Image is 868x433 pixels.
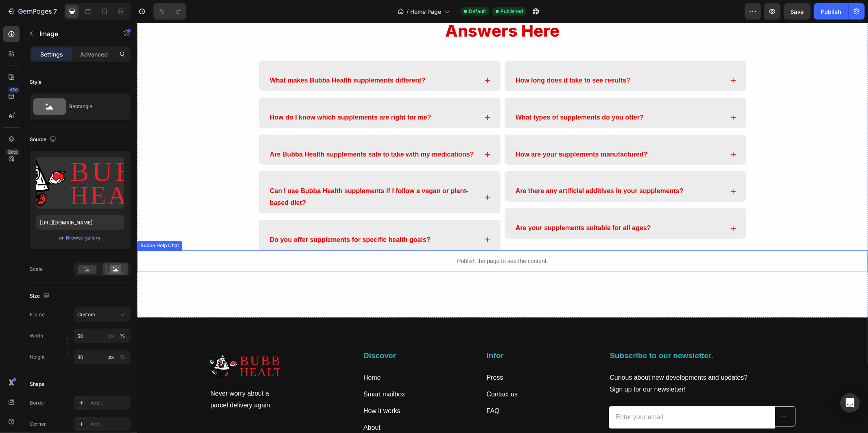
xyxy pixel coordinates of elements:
p: How it works [226,383,335,394]
button: 7 [3,3,61,20]
button: Browse gallery [66,234,101,242]
input: px% [74,350,131,364]
p: What types of supplements do you offer? [378,89,507,101]
div: % [120,353,125,361]
span: / [407,7,409,16]
p: Smart mailbox [226,366,335,378]
div: Beta [6,149,20,155]
button: Publish [814,3,848,20]
div: Rectangle [69,97,119,116]
div: Add... [90,400,129,407]
div: Open Intercom Messenger [840,393,860,413]
p: Advanced [80,50,108,59]
a: Home [226,351,244,358]
p: FAQ [350,383,458,394]
img: preview-image [36,157,124,209]
div: px [108,353,114,361]
div: Style [30,78,42,86]
div: Publish [821,7,841,16]
div: Corner [30,420,46,428]
p: Subscribe to our newsletter. [472,328,658,338]
button: % [106,352,116,362]
span: or [59,233,64,243]
span: Default [469,8,486,15]
div: Shape [30,381,44,388]
div: px [108,332,114,339]
input: Enter your email [472,383,638,406]
p: Press [350,349,458,361]
p: Image [39,29,109,39]
span: Save [791,8,804,15]
iframe: Design area [137,23,868,433]
div: Browse gallery [66,234,101,242]
p: Never worry about a [73,365,212,377]
input: https://example.com/image.jpg [36,215,124,230]
p: 7 [53,7,57,16]
div: Size [30,291,51,302]
p: Curious about new developments and updates? Sign up for our newsletter! [472,349,658,373]
p: Contact us [350,366,458,378]
span: Published [501,8,523,15]
div: 450 [8,87,20,93]
p: Are your supplements suitable for all ages? [378,200,514,211]
p: Settings [40,50,63,59]
img: gempages_564831338880828211-2c57be3e-d2e7-45ec-bb5f-be1deba5bb17.svg [72,327,142,360]
div: Scale [30,265,43,273]
div: Border [30,399,46,407]
button: % [106,331,116,341]
div: % [120,332,125,339]
div: Bubba Help Chat [2,219,44,226]
button: Custom [74,307,131,322]
p: How are your supplements manufactured? [378,126,511,138]
p: parcel delivery again. [73,377,212,389]
label: Height [30,353,45,361]
span: Custom [77,311,95,318]
p: About [226,399,335,411]
p: How long does it take to see results? [378,52,493,64]
p: Discover [226,328,335,338]
button: px [118,352,127,362]
div: Undo/Redo [153,3,186,20]
p: Are there any artificial additives in your supplements? [378,163,547,174]
input: px% [74,329,131,343]
button: px [118,331,127,341]
div: Add... [90,421,129,428]
span: Home Page [410,7,441,16]
label: Frame [30,311,45,318]
div: Source [30,134,58,145]
label: Width [30,332,43,339]
button: Save [784,3,811,20]
p: Infor [350,328,458,338]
